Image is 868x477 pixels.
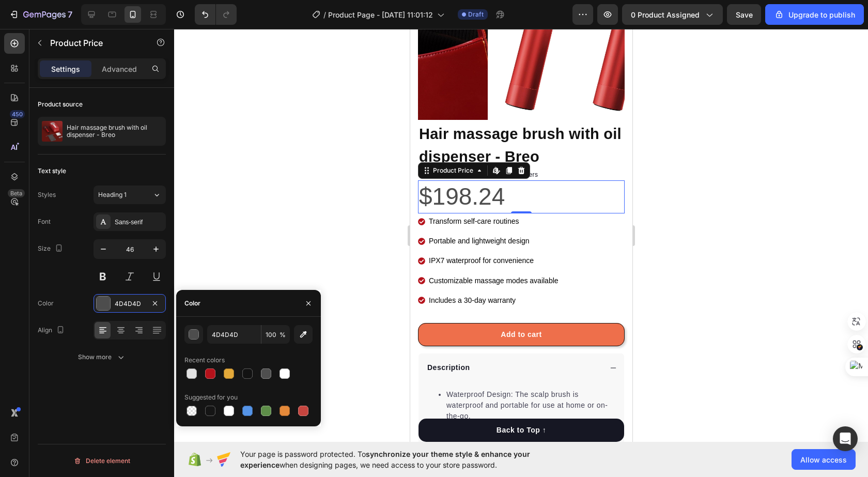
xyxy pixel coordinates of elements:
[38,324,67,337] div: Align
[328,9,433,20] span: Product Page - [DATE] 11:01:12
[792,449,856,470] button: Allow access
[4,4,77,25] button: 7
[94,186,166,204] button: Heading 1
[8,189,25,197] div: Beta
[195,4,237,25] div: Undo/Redo
[184,393,238,402] div: Suggested for you
[51,64,80,74] p: Settings
[50,37,138,49] p: Product Price
[727,4,761,25] button: Save
[38,453,166,469] button: Delete element
[38,190,56,199] div: Styles
[102,64,137,74] p: Advanced
[833,426,858,451] div: Open Intercom Messenger
[207,325,261,344] input: Eg: FFFFFF
[410,29,632,442] iframe: Design area
[115,218,163,227] div: Sans-serif
[98,190,127,199] span: Heading 1
[184,356,225,365] div: Recent colors
[240,449,570,470] span: Your page is password protected. To when designing pages, we need access to your store password.
[184,299,200,308] div: Color
[67,124,162,139] p: Hair massage brush with oil dispenser - Breo
[631,9,700,20] span: 0 product assigned
[68,8,72,21] p: 7
[10,110,25,118] div: 450
[622,4,723,25] button: 0 product assigned
[765,4,864,25] button: Upgrade to publish
[73,455,130,467] div: Delete element
[78,352,126,362] div: Show more
[774,9,855,20] div: Upgrade to publish
[280,330,286,340] span: %
[323,9,326,20] span: /
[736,10,753,19] span: Save
[38,166,66,176] div: Text style
[42,121,63,142] img: product feature img
[240,450,530,469] span: synchronize your theme style & enhance your experience
[38,100,83,109] div: Product source
[38,299,54,308] div: Color
[38,348,166,366] button: Show more
[800,454,847,465] span: Allow access
[115,299,145,309] div: 4D4D4D
[468,10,484,19] span: Draft
[38,242,65,256] div: Size
[38,217,51,226] div: Font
